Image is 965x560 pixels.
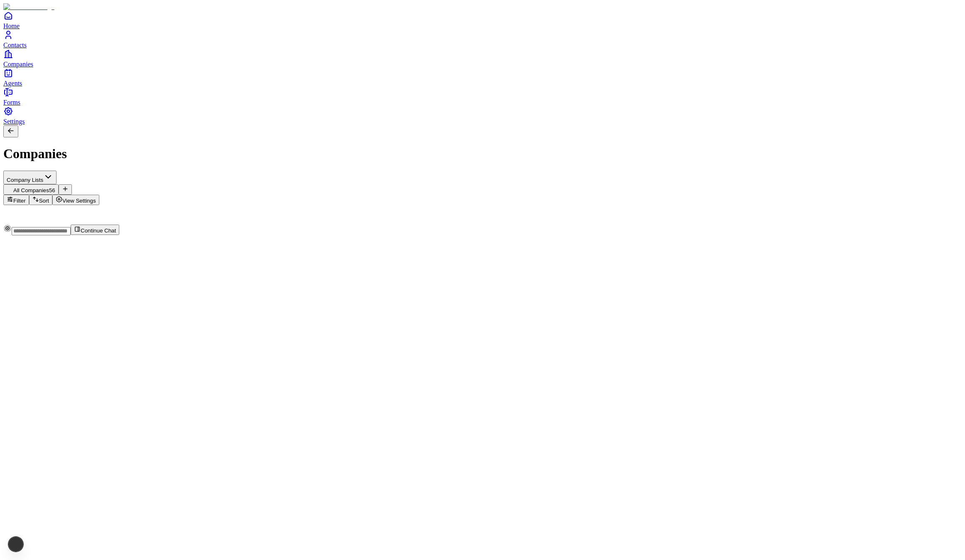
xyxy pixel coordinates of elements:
[29,195,52,205] button: Sort
[62,198,96,204] span: View Settings
[71,225,119,235] button: Continue Chat
[3,106,962,125] a: Settings
[3,3,54,11] img: Item Brain Logo
[3,146,962,161] h1: Companies
[3,80,22,87] span: Agents
[3,87,962,106] a: Forms
[52,195,99,205] button: View Settings
[3,42,27,49] span: Contacts
[3,118,25,125] span: Settings
[3,184,59,195] button: All Companies56
[3,68,962,87] a: Agents
[3,61,33,68] span: Companies
[49,187,55,193] span: 56
[3,30,962,49] a: Contacts
[3,49,962,68] a: Companies
[3,11,962,29] a: Home
[13,187,49,193] span: All Companies
[3,22,20,29] span: Home
[13,198,26,204] span: Filter
[81,227,116,234] span: Continue Chat
[3,224,962,235] div: Continue Chat
[3,195,29,205] button: Filter
[3,99,20,106] span: Forms
[39,198,49,204] span: Sort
